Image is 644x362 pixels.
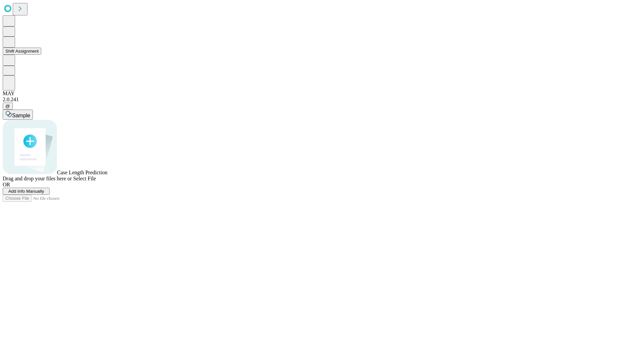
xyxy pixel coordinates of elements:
[8,189,44,194] span: Add Info Manually
[3,103,13,110] button: @
[3,90,641,97] div: MAY
[3,176,72,181] span: Drag and drop your files here or
[12,113,30,118] span: Sample
[3,182,10,187] span: OR
[3,110,33,120] button: Sample
[3,188,50,195] button: Add Info Manually
[57,170,107,175] span: Case Length Prediction
[3,48,41,55] button: Shift Assignment
[5,104,10,109] span: @
[73,176,96,181] span: Select File
[3,97,641,103] div: 2.0.241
